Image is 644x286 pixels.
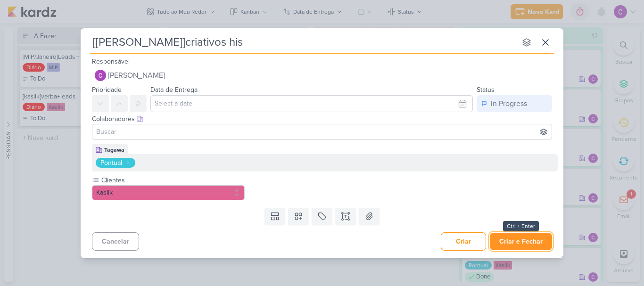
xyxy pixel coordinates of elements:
div: Colaboradores [92,114,552,124]
button: In Progress [477,95,552,112]
label: Data de Entrega [150,86,198,94]
div: Tagawa [104,146,124,154]
div: Ctrl + Enter [503,221,539,231]
button: Cancelar [92,232,139,251]
label: Status [477,86,495,94]
label: Responsável [92,57,130,65]
input: Kard Sem Título [90,34,516,51]
label: Clientes [100,175,245,185]
label: Prioridade [92,86,122,94]
img: Carlos Lima [95,70,106,81]
input: Buscar [94,126,550,138]
button: Criar [441,232,486,251]
button: Kaslik [92,185,245,200]
button: [PERSON_NAME] [92,67,552,84]
div: In Progress [491,98,527,109]
span: [PERSON_NAME] [108,70,165,81]
div: Pontual [100,158,122,168]
input: Select a date [150,95,473,112]
button: Criar e Fechar [490,233,552,250]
